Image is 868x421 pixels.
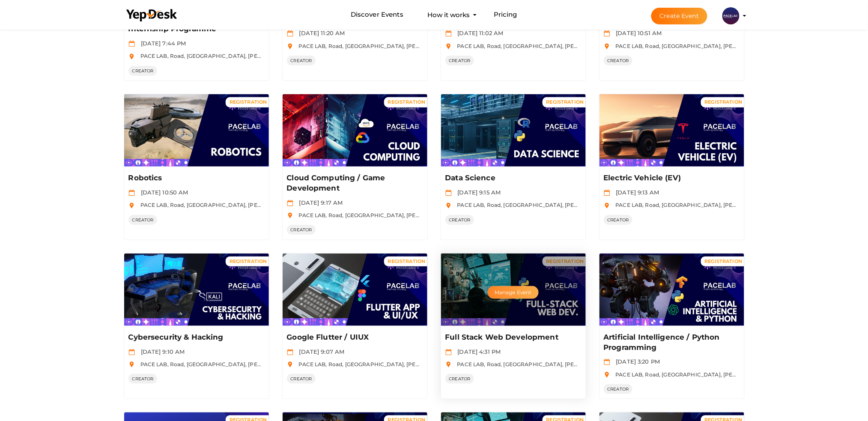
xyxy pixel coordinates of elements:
[651,8,708,24] button: Create Event
[287,225,316,235] span: CREATOR
[136,202,599,208] span: PACE LAB, Road, [GEOGRAPHIC_DATA], [PERSON_NAME][GEOGRAPHIC_DATA], [GEOGRAPHIC_DATA], [GEOGRAPHIC...
[295,212,758,218] span: PACE LAB, Road, [GEOGRAPHIC_DATA], [PERSON_NAME][GEOGRAPHIC_DATA], [GEOGRAPHIC_DATA], [GEOGRAPHIC...
[604,190,610,196] img: calendar.svg
[137,40,186,47] span: [DATE] 7:44 PM
[604,43,610,50] img: location.svg
[128,41,135,47] img: calendar.svg
[453,348,501,355] span: [DATE] 4:31 PM
[287,212,293,219] img: location.svg
[128,173,262,183] p: Robotics
[351,7,403,23] a: Discover Events
[287,374,316,384] span: CREATOR
[287,332,421,343] p: Google Flutter / UIUX
[128,66,158,76] span: CREATOR
[445,56,474,66] span: CREATOR
[137,189,188,196] span: [DATE] 10:50 AM
[604,384,633,394] span: CREATOR
[445,361,452,368] img: location.svg
[612,189,659,196] span: [DATE] 9:13 AM
[612,30,662,36] span: [DATE] 10:51 AM
[128,374,158,384] span: CREATOR
[137,348,185,355] span: [DATE] 9:10 AM
[646,286,697,299] button: Manage Event
[128,349,135,355] img: calendar.svg
[604,372,610,378] img: location.svg
[171,127,221,140] button: Manage Event
[295,43,758,49] span: PACE LAB, Road, [GEOGRAPHIC_DATA], [PERSON_NAME][GEOGRAPHIC_DATA], [GEOGRAPHIC_DATA], [GEOGRAPHIC...
[128,215,158,225] span: CREATOR
[425,7,472,23] button: How it works
[329,127,380,140] button: Manage Event
[329,286,380,299] button: Manage Event
[445,215,474,225] span: CREATOR
[287,56,316,66] span: CREATOR
[136,53,599,59] span: PACE LAB, Road, [GEOGRAPHIC_DATA], [PERSON_NAME][GEOGRAPHIC_DATA], [GEOGRAPHIC_DATA], [GEOGRAPHIC...
[128,190,135,196] img: calendar.svg
[287,30,293,37] img: calendar.svg
[128,54,135,60] img: location.svg
[295,348,345,355] span: [DATE] 9:07 AM
[604,30,610,37] img: calendar.svg
[722,7,740,24] img: ACg8ocL0kAMv6lbQGkAvZffMI2AGMQOEcunBVH5P4FVoqBXGP4BOzjY=s100
[612,358,660,365] span: [DATE] 3:20 PM
[646,127,697,140] button: Manage Event
[445,190,452,196] img: calendar.svg
[136,361,599,367] span: PACE LAB, Road, [GEOGRAPHIC_DATA], [PERSON_NAME][GEOGRAPHIC_DATA], [GEOGRAPHIC_DATA], [GEOGRAPHIC...
[604,173,737,183] p: Electric Vehicle (EV)
[604,359,610,365] img: calendar.svg
[128,203,135,209] img: location.svg
[445,173,579,183] p: Data Science
[287,349,293,355] img: calendar.svg
[604,203,610,209] img: location.svg
[287,43,293,50] img: location.svg
[171,286,221,299] button: Manage Event
[494,7,517,23] a: Pricing
[488,286,538,299] button: Manage Event
[604,332,737,353] p: Artificial Intelligence / Python Programming
[453,189,501,196] span: [DATE] 9:15 AM
[287,361,293,368] img: location.svg
[128,332,262,343] p: Cybersecurity & Hacking
[295,199,343,206] span: [DATE] 9:17 AM
[295,361,758,367] span: PACE LAB, Road, [GEOGRAPHIC_DATA], [PERSON_NAME][GEOGRAPHIC_DATA], [GEOGRAPHIC_DATA], [GEOGRAPHIC...
[445,374,474,384] span: CREATOR
[604,215,633,225] span: CREATOR
[287,200,293,206] img: calendar.svg
[445,43,452,50] img: location.svg
[295,30,345,36] span: [DATE] 11:20 AM
[287,173,421,194] p: Cloud Computing / Game Development
[445,203,452,209] img: location.svg
[128,361,135,368] img: location.svg
[488,127,538,140] button: Manage Event
[445,349,452,355] img: calendar.svg
[445,30,452,37] img: calendar.svg
[604,56,633,66] span: CREATOR
[453,30,504,36] span: [DATE] 11:02 AM
[445,332,579,343] p: Full Stack Web Development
